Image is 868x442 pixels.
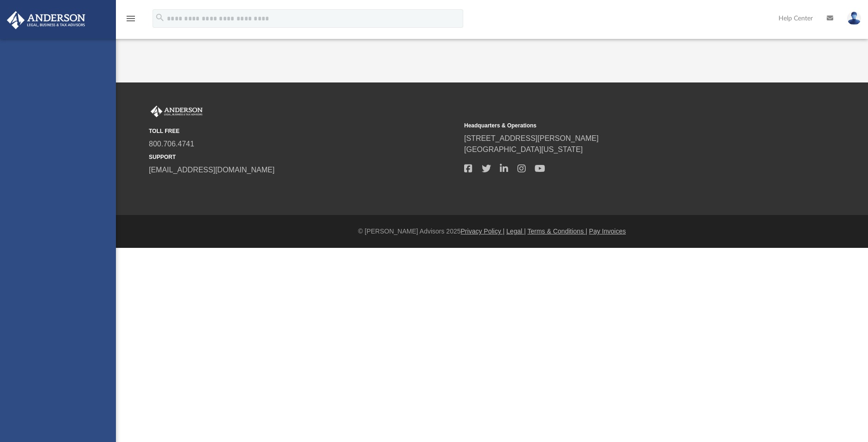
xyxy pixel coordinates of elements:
a: menu [125,18,136,24]
a: Terms & Conditions | [528,227,587,235]
img: Anderson Advisors Platinum Portal [4,11,88,29]
a: [EMAIL_ADDRESS][DOMAIN_NAME] [149,166,274,174]
img: User Pic [847,12,861,25]
a: 800.706.4741 [149,140,194,148]
small: SUPPORT [149,153,458,161]
small: Headquarters & Operations [464,121,773,130]
i: search [155,13,165,23]
a: Pay Invoices [589,227,625,235]
img: Anderson Advisors Platinum Portal [149,106,204,118]
a: [STREET_ADDRESS][PERSON_NAME] [464,134,599,142]
a: [GEOGRAPHIC_DATA][US_STATE] [464,145,583,153]
small: TOLL FREE [149,127,458,135]
a: Legal | [506,227,526,235]
div: © [PERSON_NAME] Advisors 2025 [116,227,868,236]
a: Privacy Policy | [461,227,505,235]
i: menu [125,13,136,24]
